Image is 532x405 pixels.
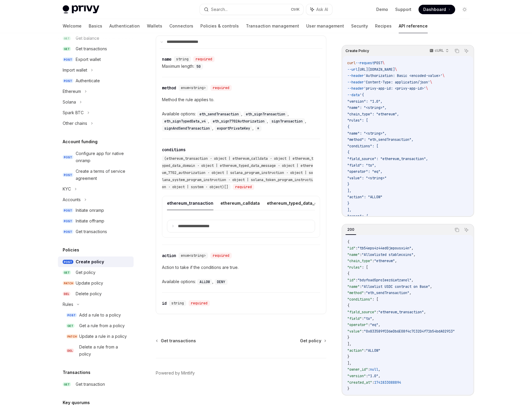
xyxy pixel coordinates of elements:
span: 'Authorization: Basic <encoded-value>' [364,73,442,78]
div: name [162,56,171,62]
span: "created_at" [347,380,372,385]
span: , [411,278,413,283]
button: Copy the contents from the code block [453,226,461,234]
span: '{ [360,93,364,97]
span: "operator" [347,322,368,327]
span: "eth_sendTransaction" [366,291,409,295]
p: cURL [435,48,444,53]
div: , [197,278,215,285]
a: GETGet transaction [58,379,134,390]
span: "bdyfoa65pro1eez6iwtzanol" [358,278,411,283]
button: Copy the contents from the code block [453,47,461,55]
span: ], [347,188,351,193]
a: Wallets [147,19,162,33]
a: Authentication [109,19,140,33]
span: "field" [347,316,362,321]
div: method [162,85,176,91]
a: GETGet a rule from a policy [58,320,134,331]
span: Ctrl K [291,7,300,12]
button: ethereum_typed_data_domain [267,196,330,210]
span: POST [63,79,73,83]
div: required [193,56,215,62]
div: , [162,125,215,132]
a: Policies & controls [200,19,239,33]
button: Ask AI [463,226,470,234]
span: \ [382,61,385,65]
div: Get a rule from a policy [79,322,125,329]
span: : [368,322,370,327]
div: , [197,110,244,117]
span: { [347,125,349,129]
span: { [347,150,349,155]
div: Initiate offramp [76,217,104,225]
div: Authenticate [76,77,100,84]
span: } [347,182,349,187]
span: "rules": [ [347,118,368,123]
span: "field_source": "ethereum_transaction", [347,156,428,161]
a: GETGet transactions [58,43,134,54]
span: "chain_type": "ethereum", [347,112,399,117]
a: PATCHUpdate a rule in a policy [58,331,134,342]
span: "action" [347,348,364,353]
span: "version" [347,374,366,378]
span: "chain_type" [347,259,372,263]
a: POSTAuthenticate [58,75,134,86]
span: null [370,367,378,372]
div: 200 [346,226,356,233]
div: Search... [211,6,228,13]
img: light logo [63,5,99,14]
a: Dashboard [419,5,455,14]
span: "tb54eps4z44ed0jepousxi4n" [358,246,411,251]
a: POSTConfigure app for native onramp [58,148,134,166]
button: ethereum_transaction [167,196,213,210]
span: ], [347,208,351,212]
button: cURL [426,46,451,56]
span: } [347,335,349,340]
span: "name" [347,284,360,289]
span: --header [347,73,364,78]
span: (ethereum_transaction · object | ethereum_calldata · object | ethereum_typed_data_domain · object... [162,156,313,189]
span: "ethereum_transaction" [378,310,424,314]
span: : [362,316,364,321]
div: KYC [63,185,71,193]
div: Initiate onramp [76,207,104,214]
span: enum<string> [181,253,206,258]
code: ALLOW [197,279,212,285]
span: : [372,259,374,263]
div: required [189,300,210,306]
span: enum<string> [181,85,206,90]
span: DEL [66,348,74,353]
p: Method the rule applies to. [162,96,320,103]
span: --data [347,93,360,97]
code: DENY [215,279,228,285]
span: 1741833088894 [374,380,401,385]
span: "conditions" [347,297,372,302]
span: "0x833589fCD6eDb6E08f4c7C32D4f71b54bdA02913" [364,329,455,334]
button: ethereum_calldata [220,196,260,210]
span: : [356,278,358,283]
div: Get transactions [76,45,107,52]
span: { [347,303,349,308]
a: Basics [89,19,102,33]
div: Available options: [162,278,320,285]
span: POST [63,260,73,264]
h5: Policies [63,246,79,254]
span: POST [63,219,73,223]
div: Configure app for native onramp [76,150,130,164]
span: POST [63,155,73,159]
a: POSTExport wallet [58,54,134,65]
button: Search...CtrlK [200,4,303,15]
span: : [364,291,366,295]
span: , [395,259,397,263]
span: "name": "<string>", [347,131,387,136]
span: : [356,246,358,251]
span: , [430,284,432,289]
span: } [347,201,349,206]
span: : [366,374,368,378]
span: GET [63,270,71,275]
span: ], [347,342,351,346]
div: Update policy [76,280,103,287]
span: } [347,354,349,359]
div: required [210,253,232,259]
span: "name": "<string>", [347,105,387,110]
